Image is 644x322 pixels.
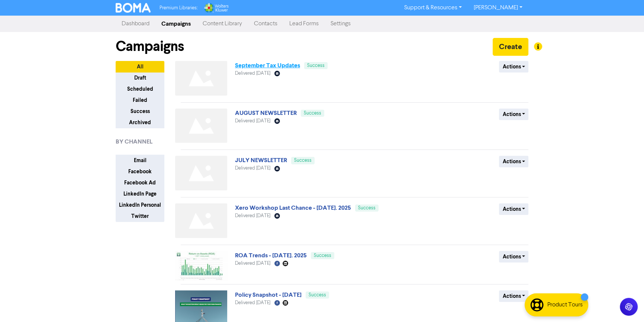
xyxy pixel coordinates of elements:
button: Facebook [116,166,164,177]
img: Not found [175,61,227,96]
a: ROA Trends - [DATE]. 2025 [235,252,307,259]
button: LinkedIn Personal [116,199,164,211]
a: Lead Forms [283,16,325,31]
span: Success [309,293,326,297]
button: Actions [499,203,528,215]
button: Failed [116,94,164,106]
span: Success [307,63,325,68]
a: Settings [325,16,357,31]
img: Wolters Kluwer [203,3,229,13]
button: Actions [499,61,528,73]
button: Actions [499,156,528,167]
a: September Tax Updates [235,62,300,69]
a: JULY NEWSLETTER [235,157,287,164]
button: Email [116,155,164,166]
button: Actions [499,109,528,120]
button: Actions [499,290,528,302]
a: Policy Snapshot - [DATE] [235,291,302,299]
button: All [116,61,164,73]
span: Success [304,111,321,116]
button: Scheduled [116,83,164,95]
img: Not found [175,109,227,143]
img: Not found [175,156,227,190]
span: Delivered [DATE] [235,300,270,305]
button: Facebook Ad [116,177,164,189]
button: Success [116,106,164,117]
span: Delivered [DATE] [235,213,270,218]
span: Success [294,158,312,163]
a: Dashboard [116,16,155,31]
a: Xero Workshop Last Chance - [DATE]. 2025 [235,204,351,212]
button: Create [493,38,528,56]
button: LinkedIn Page [116,188,164,200]
img: BOMA Logo [116,3,151,13]
img: image_1748506539696.jpg [175,251,227,280]
button: Actions [499,251,528,263]
span: Delivered [DATE] [235,166,270,171]
a: Support & Resources [398,2,468,14]
a: [PERSON_NAME] [468,2,528,14]
button: Twitter [116,210,164,222]
a: Campaigns [155,16,197,31]
a: Contacts [248,16,283,31]
a: Content Library [197,16,248,31]
span: BY CHANNEL [116,137,152,146]
img: Not found [175,203,227,238]
span: Success [358,206,376,210]
button: Draft [116,72,164,84]
span: Delivered [DATE] [235,119,270,123]
h1: Campaigns [116,38,184,55]
span: Delivered [DATE] [235,261,270,266]
button: Archived [116,117,164,128]
iframe: Chat Widget [607,286,644,322]
span: Delivered [DATE] [235,71,270,76]
a: AUGUST NEWSLETTER [235,109,297,117]
span: Success [314,253,331,258]
span: Premium Libraries: [160,6,197,10]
